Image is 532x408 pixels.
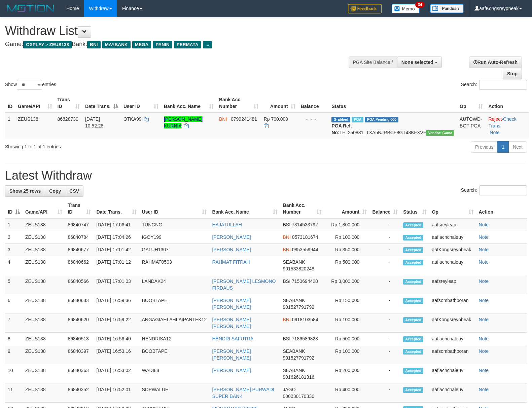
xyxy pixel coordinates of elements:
span: Copy 901527791792 to clipboard [283,304,314,310]
button: None selected [397,57,442,68]
td: 86840677 [65,244,94,256]
a: [PERSON_NAME] LESMONO FIRDAUS [212,279,276,291]
a: [PERSON_NAME] [PERSON_NAME] [212,298,251,310]
td: AUTOWD-BOT-PGA [457,113,486,139]
span: Rp 700.000 [264,116,288,122]
a: [PERSON_NAME] [PERSON_NAME] [212,317,251,329]
span: MEGA [132,41,151,48]
td: - [369,345,400,364]
a: [PERSON_NAME] [212,368,251,373]
td: aaflachchaleuy [429,256,476,275]
td: aaflachchaleuy [429,231,476,244]
a: Run Auto-Refresh [469,57,522,68]
div: PGA Site Balance / [349,57,397,68]
a: Note [479,387,489,392]
a: Note [479,247,489,252]
a: Note [479,259,489,265]
td: aafKongsreypheak [429,244,476,256]
td: 8 [5,333,23,345]
span: Copy 0918103584 to clipboard [292,317,318,322]
img: panduan.png [430,4,464,13]
td: Rp 100,000 [324,345,369,364]
label: Search: [461,185,527,195]
a: [PERSON_NAME] [212,247,251,252]
td: 10 [5,364,23,383]
td: 86840633 [65,294,94,313]
td: 1 [5,113,15,139]
span: Copy 7150694428 to clipboard [292,279,318,284]
td: SOPWALUH [139,383,210,403]
span: Accepted [403,279,423,285]
td: 11 [5,383,23,403]
td: 86840363 [65,364,94,383]
td: [DATE] 16:52:01 [94,383,139,403]
td: Rp 400,000 [324,383,369,403]
a: Note [479,298,489,303]
span: BSI [283,222,291,227]
td: - [369,313,400,333]
td: ANGAGIAHLAHLAIPANTEK12 [139,313,210,333]
span: OXPLAY > ZEUS138 [23,41,72,48]
th: Status: activate to sort column ascending [400,199,429,218]
td: HENDRISA12 [139,333,210,345]
th: Game/API: activate to sort column ascending [23,199,65,218]
span: Copy 0799241481 to clipboard [231,116,257,122]
a: HENDRI SAFUTRA [212,336,253,341]
td: ZEUS138 [23,294,65,313]
td: - [369,383,400,403]
td: ZEUS138 [23,313,65,333]
td: BOOBTAPE [139,345,210,364]
th: Trans ID: activate to sort column ascending [65,199,94,218]
th: Balance [298,94,329,113]
th: Date Trans.: activate to sort column ascending [94,199,139,218]
td: [DATE] 16:59:22 [94,313,139,333]
div: Showing 1 to 1 of 1 entries [5,141,217,150]
span: Copy 0853559944 to clipboard [292,247,318,252]
td: 5 [5,275,23,294]
td: aafsreyleap [429,218,476,231]
label: Search: [461,80,527,90]
a: Reject [488,116,502,122]
td: aafsombathboran [429,345,476,364]
a: Previous [471,141,498,153]
a: Next [508,141,527,153]
span: MAYBANK [102,41,131,48]
td: 2 [5,231,23,244]
a: [PERSON_NAME] [PERSON_NAME] [212,348,251,361]
th: Action [476,199,527,218]
th: Amount: activate to sort column ascending [261,94,298,113]
span: OTKA99 [123,116,142,122]
th: Action [486,94,529,113]
td: 4 [5,256,23,275]
span: PGA Pending [365,117,398,122]
span: Copy 901626181316 to clipboard [283,374,314,380]
span: Marked by aafsreyleap [352,117,363,122]
img: MOTION_logo.png [5,3,56,13]
td: Rp 500,000 [324,256,369,275]
td: aafsreyleap [429,275,476,294]
span: SEABANK [283,259,305,265]
th: ID [5,94,15,113]
td: [DATE] 16:59:36 [94,294,139,313]
td: ZEUS138 [23,244,65,256]
th: ID: activate to sort column descending [5,199,23,218]
a: 1 [497,141,509,153]
a: [PERSON_NAME] [212,234,251,240]
td: ZEUS138 [23,364,65,383]
td: 86840352 [65,383,94,403]
th: User ID: activate to sort column ascending [121,94,161,113]
td: - [369,294,400,313]
span: SEABANK [283,298,305,303]
select: Showentries [17,80,42,90]
a: Show 25 rows [5,185,45,197]
td: [DATE] 17:06:41 [94,218,139,231]
span: Accepted [403,222,423,228]
span: Copy 7314533792 to clipboard [292,222,318,227]
h1: Withdraw List [5,24,348,38]
td: Rp 100,000 [324,313,369,333]
td: IGOY199 [139,231,210,244]
span: Copy 0573181674 to clipboard [292,234,318,240]
td: Rp 350,000 [324,244,369,256]
span: Accepted [403,235,423,240]
td: aaflachchaleuy [429,383,476,403]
